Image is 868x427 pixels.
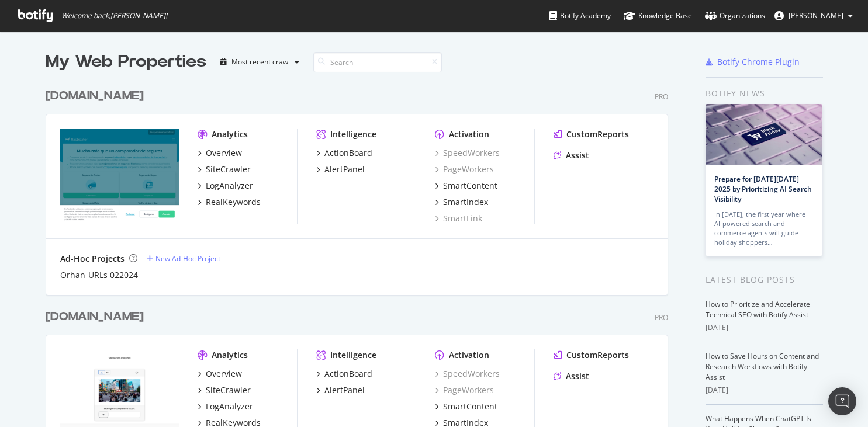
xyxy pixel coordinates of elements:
a: Orhan-URLs 022024 [60,269,138,281]
a: Assist [554,370,589,382]
a: How to Prioritize and Accelerate Technical SEO with Botify Assist [706,299,810,320]
div: Botify Academy [549,10,611,22]
div: Most recent crawl [231,58,290,65]
div: Assist [566,370,589,382]
div: Open Intercom Messenger [828,387,856,415]
a: How to Save Hours on Content and Research Workflows with Botify Assist [706,351,819,382]
a: SmartContent [435,401,497,412]
div: SiteCrawler [206,164,251,175]
a: CustomReports [554,129,629,140]
div: AlertPanel [324,164,365,175]
div: LogAnalyzer [206,180,253,192]
div: Assist [566,150,589,161]
a: AlertPanel [316,384,365,396]
input: Search [313,52,442,72]
a: PageWorkers [435,384,494,396]
div: RealKeywords [206,196,261,208]
div: LogAnalyzer [206,401,253,412]
div: Botify Chrome Plugin [717,56,800,68]
a: ActionBoard [316,368,372,380]
div: In [DATE], the first year where AI-powered search and commerce agents will guide holiday shoppers… [714,210,814,247]
div: Overview [206,147,242,159]
a: SpeedWorkers [435,147,500,159]
img: Prepare for Black Friday 2025 by Prioritizing AI Search Visibility [706,104,822,165]
a: New Ad-Hoc Project [147,254,220,263]
a: [DOMAIN_NAME] [46,88,148,105]
a: SmartLink [435,213,482,224]
a: SiteCrawler [198,164,251,175]
a: CustomReports [554,349,629,361]
div: CustomReports [566,129,629,140]
span: Welcome back, [PERSON_NAME] ! [61,11,167,20]
div: Latest Blog Posts [706,273,823,286]
div: Analytics [212,349,248,361]
a: Assist [554,150,589,161]
a: PageWorkers [435,164,494,175]
div: SiteCrawler [206,384,251,396]
div: Activation [449,129,489,140]
div: ActionBoard [324,147,372,159]
div: My Web Properties [46,50,206,74]
a: Botify Chrome Plugin [706,56,800,68]
a: LogAnalyzer [198,401,253,412]
div: Ad-Hoc Projects [60,253,125,265]
div: Knowledge Base [624,10,692,22]
div: Intelligence [330,129,376,140]
div: [DOMAIN_NAME] [46,308,144,325]
div: CustomReports [566,349,629,361]
button: Most recent crawl [216,53,304,71]
div: [DATE] [706,385,823,395]
a: [DOMAIN_NAME] [46,308,148,325]
div: Activation [449,349,489,361]
div: SmartIndex [443,196,488,208]
a: SmartContent [435,180,497,192]
div: Intelligence [330,349,376,361]
div: Pro [655,92,668,102]
button: [PERSON_NAME] [765,6,862,25]
div: Organizations [705,10,765,22]
a: SmartIndex [435,196,488,208]
a: AlertPanel [316,164,365,175]
div: AlertPanel [324,384,365,396]
a: Overview [198,147,242,159]
a: SiteCrawler [198,384,251,396]
a: RealKeywords [198,196,261,208]
div: SmartContent [443,180,497,192]
div: Overview [206,368,242,380]
div: ActionBoard [324,368,372,380]
div: Pro [655,313,668,322]
span: Gianluca Mileo [789,11,843,20]
div: Botify news [706,87,823,100]
a: LogAnalyzer [198,180,253,192]
div: Analytics [212,129,248,140]
a: Prepare for [DATE][DATE] 2025 by Prioritizing AI Search Visibility [714,174,812,204]
div: New Ad-Hoc Project [155,254,220,263]
div: [DOMAIN_NAME] [46,88,144,105]
img: rastreator.com [60,129,179,223]
a: SpeedWorkers [435,368,500,380]
div: [DATE] [706,322,823,333]
a: Overview [198,368,242,380]
a: ActionBoard [316,147,372,159]
div: SmartContent [443,401,497,412]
